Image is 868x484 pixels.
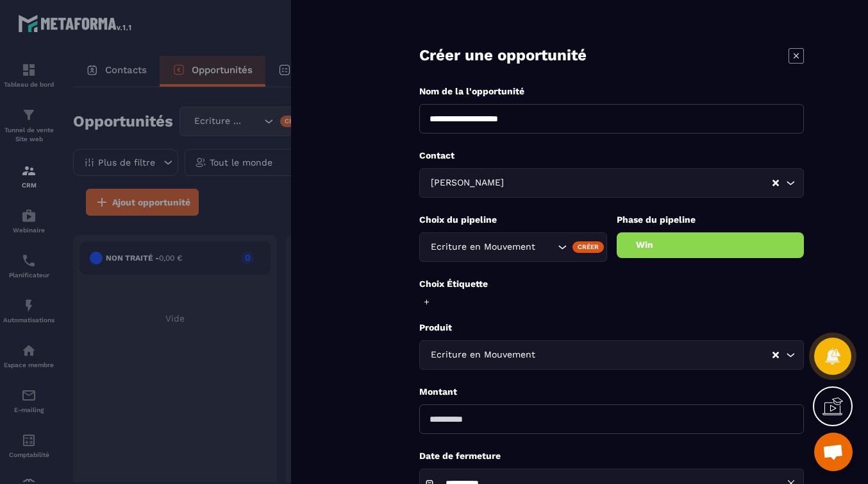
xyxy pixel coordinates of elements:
[814,433,853,471] div: Ouvrir le chat
[419,150,804,162] p: Contact
[419,232,607,262] div: Search for option
[772,178,779,188] button: Clear Selected
[419,386,804,398] p: Montant
[538,348,771,362] input: Search for option
[419,322,804,334] p: Produit
[419,278,804,290] p: Choix Étiquette
[419,85,804,98] p: Nom de la l'opportunité
[506,176,771,190] input: Search for option
[428,176,506,190] span: [PERSON_NAME]
[572,241,604,253] div: Créer
[428,240,538,254] span: Ecriture en Mouvement
[419,168,804,198] div: Search for option
[419,340,804,370] div: Search for option
[772,350,779,360] button: Clear Selected
[419,450,804,462] p: Date de fermeture
[428,348,538,362] span: Ecriture en Mouvement
[617,214,805,226] p: Phase du pipeline
[419,214,607,226] p: Choix du pipeline
[538,240,555,254] input: Search for option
